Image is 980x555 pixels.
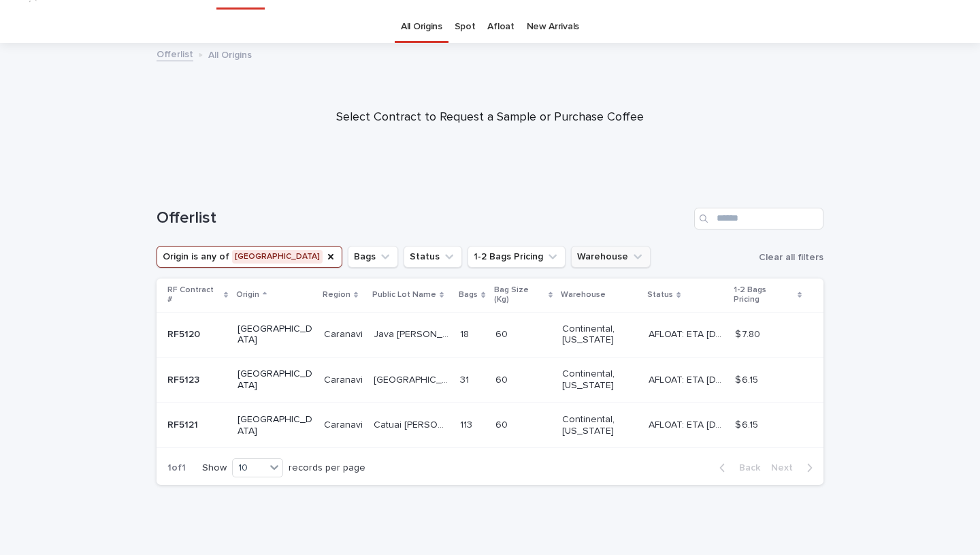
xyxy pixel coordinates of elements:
p: AFLOAT: ETA 10-15-2025 [649,326,727,340]
button: Status [404,246,462,268]
p: RF Contract # [167,283,220,308]
span: Clear all filters [759,253,823,262]
h1: Offerlist [157,208,689,228]
a: Offerlist [157,46,193,61]
p: [GEOGRAPHIC_DATA] [238,323,313,347]
p: [GEOGRAPHIC_DATA] [238,368,313,392]
span: Back [731,463,760,473]
tr: RF5120RF5120 [GEOGRAPHIC_DATA]CaranaviCaranavi Java [PERSON_NAME]Java [PERSON_NAME] 1818 6060 Con... [157,312,823,358]
p: records per page [289,462,365,474]
p: Java [PERSON_NAME] [374,326,452,340]
p: Region [323,287,350,302]
p: Select Contract to Request a Sample or Purchase Coffee [218,110,762,125]
span: Next [771,463,801,473]
input: Search [694,208,823,229]
p: 60 [495,417,510,431]
p: [GEOGRAPHIC_DATA] [374,372,452,386]
p: RF5123 [167,372,202,386]
p: $ 7.80 [735,326,763,340]
a: Spot [455,11,476,43]
p: 31 [460,372,472,386]
div: 10 [233,461,265,475]
p: 1 of 1 [157,451,197,485]
p: $ 6.15 [735,372,761,386]
tr: RF5123RF5123 [GEOGRAPHIC_DATA]CaranaviCaranavi [GEOGRAPHIC_DATA][GEOGRAPHIC_DATA] 3131 6060 Conti... [157,358,823,403]
a: All Origins [401,11,442,43]
p: 60 [495,326,510,340]
p: 113 [460,417,475,431]
tr: RF5121RF5121 [GEOGRAPHIC_DATA]CaranaviCaranavi Catuai [PERSON_NAME]Catuai [PERSON_NAME] 113113 60... [157,402,823,448]
p: 18 [460,326,472,340]
p: Catuai [PERSON_NAME] [374,417,452,431]
p: Public Lot Name [372,287,436,302]
p: AFLOAT: ETA 10-15-2025 [649,417,727,431]
p: Caranavi [324,326,365,340]
p: Warehouse [561,287,606,302]
p: Status [647,287,673,302]
button: Origin [157,246,342,268]
p: $ 6.15 [735,417,761,431]
button: Back [708,462,766,474]
button: Warehouse [571,246,651,268]
p: RF5120 [167,326,203,340]
button: Clear all filters [753,247,823,268]
p: [GEOGRAPHIC_DATA] [238,414,313,437]
a: New Arrivals [527,11,579,43]
button: Next [766,462,823,474]
p: 60 [495,372,510,386]
a: Afloat [487,11,514,43]
p: Caranavi [324,417,365,431]
p: Caranavi [324,372,365,386]
p: Show [202,462,227,474]
button: Bags [348,246,398,268]
p: AFLOAT: ETA 10-15-2025 [649,372,727,386]
p: 1-2 Bags Pricing [734,283,794,308]
p: Bags [459,287,478,302]
p: Origin [236,287,259,302]
button: 1-2 Bags Pricing [468,246,566,268]
p: All Origins [208,46,252,61]
p: RF5121 [167,417,201,431]
p: Bag Size (Kg) [494,283,546,308]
